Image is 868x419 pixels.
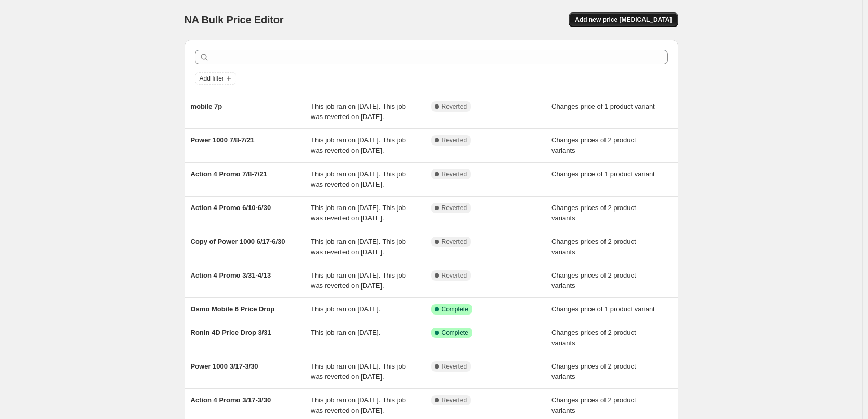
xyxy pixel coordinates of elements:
[551,238,636,256] span: Changes prices of 2 product variants
[311,362,406,381] span: This job ran on [DATE]. This job was reverted on [DATE].
[551,204,636,222] span: Changes prices of 2 product variants
[551,329,636,347] span: Changes prices of 2 product variants
[442,329,468,337] span: Complete
[311,170,406,188] span: This job ran on [DATE]. This job was reverted on [DATE].
[442,170,467,178] span: Reverted
[442,204,467,212] span: Reverted
[191,136,255,144] span: Power 1000 7/8-7/21
[575,16,672,24] span: Add new price [MEDICAL_DATA]
[311,305,380,313] span: This job ran on [DATE].
[311,136,406,154] span: This job ran on [DATE]. This job was reverted on [DATE].
[191,305,275,313] span: Osmo Mobile 6 Price Drop
[191,102,222,110] span: mobile 7p
[551,102,655,110] span: Changes price of 1 product variant
[442,362,467,371] span: Reverted
[442,238,467,246] span: Reverted
[311,396,406,414] span: This job ran on [DATE]. This job was reverted on [DATE].
[551,271,636,290] span: Changes prices of 2 product variants
[195,72,236,85] button: Add filter
[311,238,406,256] span: This job ran on [DATE]. This job was reverted on [DATE].
[311,204,406,222] span: This job ran on [DATE]. This job was reverted on [DATE].
[191,170,267,178] span: Action 4 Promo 7/8-7/21
[442,396,467,404] span: Reverted
[191,329,271,336] span: Ronin 4D Price Drop 3/31
[569,12,678,27] button: Add new price [MEDICAL_DATA]
[442,305,468,313] span: Complete
[551,170,655,178] span: Changes price of 1 product variant
[551,305,655,313] span: Changes price of 1 product variant
[551,136,636,154] span: Changes prices of 2 product variants
[185,14,284,25] span: NA Bulk Price Editor
[191,271,271,279] span: Action 4 Promo 3/31-4/13
[551,362,636,381] span: Changes prices of 2 product variants
[200,74,224,83] span: Add filter
[311,329,380,336] span: This job ran on [DATE].
[311,102,406,121] span: This job ran on [DATE]. This job was reverted on [DATE].
[442,102,467,111] span: Reverted
[311,271,406,290] span: This job ran on [DATE]. This job was reverted on [DATE].
[191,238,285,245] span: Copy of Power 1000 6/17-6/30
[551,396,636,414] span: Changes prices of 2 product variants
[191,362,258,370] span: Power 1000 3/17-3/30
[191,396,271,404] span: Action 4 Promo 3/17-3/30
[442,271,467,280] span: Reverted
[191,204,271,212] span: Action 4 Promo 6/10-6/30
[442,136,467,145] span: Reverted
